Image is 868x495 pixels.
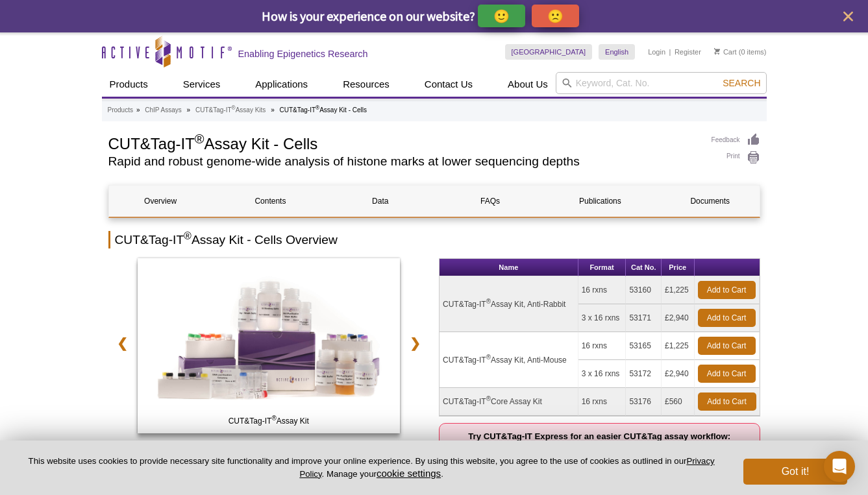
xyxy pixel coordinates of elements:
[578,259,626,276] th: Format
[698,337,756,355] a: Add to Cart
[138,258,401,433] img: CUT&Tag-IT Assay Kit
[648,47,665,56] a: Login
[675,47,701,56] a: Register
[662,360,695,388] td: £2,940
[662,304,695,332] td: £2,940
[840,8,856,25] button: close
[723,78,760,88] span: Search
[377,468,441,479] button: cookie settings
[232,104,236,111] sup: ®
[824,451,855,482] div: Open Intercom Messenger
[626,304,662,332] td: 53171
[195,132,205,146] sup: ®
[262,8,475,24] span: How is your experience on our website?
[712,133,760,147] a: Feedback
[184,230,192,241] sup: ®
[140,415,397,428] span: CUT&Tag-IT Assay Kit
[662,276,695,304] td: £1,225
[238,48,368,60] h2: Enabling Epigenetics Research
[626,388,662,416] td: 53176
[662,332,695,360] td: £1,225
[698,281,756,299] a: Add to Cart
[440,259,578,276] th: Name
[108,104,133,116] a: Products
[299,456,714,478] a: Privacy Policy
[493,8,510,24] p: 🙂
[669,44,671,60] li: |
[698,392,756,411] a: Add to Cart
[102,72,156,97] a: Products
[578,332,626,360] td: 16 rxns
[626,332,662,360] td: 53165
[714,48,720,54] img: Your Cart
[219,186,322,217] a: Contents
[329,186,432,217] a: Data
[440,332,578,388] td: CUT&Tag-IT Assay Kit, Anti-Mouse
[271,415,276,422] sup: ®
[440,388,578,416] td: CUT&Tag-IT Core Assay Kit
[109,186,212,217] a: Overview
[662,259,695,276] th: Price
[468,431,730,454] strong: Try CUT&Tag-IT Express for an easier CUT&Tag assay workflow:
[547,8,564,24] p: 🙁
[712,151,760,165] a: Print
[626,259,662,276] th: Cat No.
[486,298,491,305] sup: ®
[505,44,593,60] a: [GEOGRAPHIC_DATA]
[417,72,480,97] a: Contact Us
[108,231,760,248] h2: CUT&Tag-IT Assay Kit - Cells Overview
[626,360,662,388] td: 53172
[578,304,626,332] td: 3 x 16 rxns
[626,276,662,304] td: 53160
[599,44,635,60] a: English
[440,276,578,332] td: CUT&Tag-IT Assay Kit, Anti-Rabbit
[714,47,737,56] a: Cart
[556,72,767,94] input: Keyword, Cat. No.
[316,104,319,111] sup: ®
[271,106,275,114] li: »
[719,77,764,89] button: Search
[549,186,652,217] a: Publications
[714,44,767,60] li: (0 items)
[108,133,699,152] h1: CUT&Tag-IT Assay Kit - Cells
[662,388,695,416] td: £560
[486,395,491,402] sup: ®
[743,459,847,485] button: Got it!
[21,455,722,480] p: This website uses cookies to provide necessary site functionality and improve your online experie...
[187,106,191,114] li: »
[335,72,397,97] a: Resources
[195,104,266,116] a: CUT&Tag-IT®Assay Kits
[247,72,316,97] a: Applications
[438,186,541,217] a: FAQs
[578,276,626,304] td: 16 rxns
[138,258,401,437] a: CUT&Tag-IT Assay Kit
[578,388,626,416] td: 16 rxns
[698,365,756,383] a: Add to Cart
[145,104,182,116] a: ChIP Assays
[500,72,556,97] a: About Us
[108,328,136,358] a: ❮
[698,309,756,327] a: Add to Cart
[279,106,367,114] li: CUT&Tag-IT Assay Kit - Cells
[136,106,140,114] li: »
[175,72,229,97] a: Services
[486,354,491,361] sup: ®
[401,328,429,358] a: ❯
[658,186,762,217] a: Documents
[578,360,626,388] td: 3 x 16 rxns
[108,156,699,167] h2: Rapid and robust genome-wide analysis of histone marks at lower sequencing depths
